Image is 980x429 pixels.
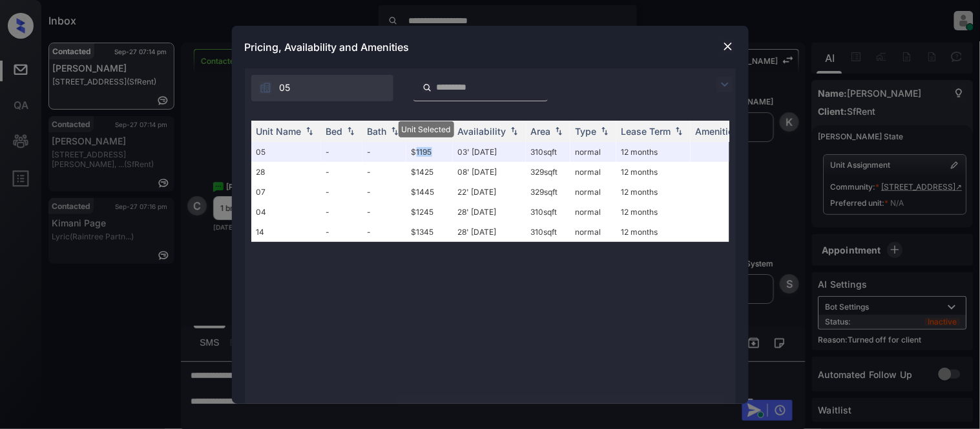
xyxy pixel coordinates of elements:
[570,222,616,242] td: normal
[570,142,616,162] td: normal
[256,126,302,137] div: Unit Name
[696,126,739,137] div: Amenities
[616,202,691,222] td: 12 months
[321,142,362,162] td: -
[321,162,362,182] td: -
[616,142,691,162] td: 12 months
[422,82,432,94] img: icon-zuma
[362,202,406,222] td: -
[576,126,597,137] div: Type
[344,126,357,135] img: sorting
[406,182,453,202] td: $1445
[552,126,565,135] img: sorting
[621,126,671,137] div: Lease Term
[259,81,272,94] img: icon-zuma
[435,126,448,135] img: sorting
[362,182,406,202] td: -
[362,142,406,162] td: -
[412,126,433,137] div: Price
[251,142,321,162] td: 05
[251,202,321,222] td: 04
[453,202,526,222] td: 28' [DATE]
[570,182,616,202] td: normal
[406,222,453,242] td: $1345
[458,126,506,137] div: Availability
[251,182,321,202] td: 07
[616,162,691,182] td: 12 months
[321,222,362,242] td: -
[526,162,570,182] td: 329 sqft
[616,182,691,202] td: 12 months
[453,182,526,202] td: 22' [DATE]
[232,26,749,68] div: Pricing, Availability and Amenities
[251,222,321,242] td: 14
[570,162,616,182] td: normal
[362,162,406,182] td: -
[362,222,406,242] td: -
[526,182,570,202] td: 329 sqft
[406,162,453,182] td: $1425
[303,126,316,135] img: sorting
[616,222,691,242] td: 12 months
[531,126,551,137] div: Area
[368,126,387,137] div: Bath
[722,40,735,53] img: close
[598,126,611,135] img: sorting
[326,126,343,137] div: Bed
[280,81,291,95] span: 05
[406,202,453,222] td: $1245
[526,142,570,162] td: 310 sqft
[453,222,526,242] td: 28' [DATE]
[453,162,526,182] td: 08' [DATE]
[388,126,401,135] img: sorting
[406,142,453,162] td: $1195
[321,202,362,222] td: -
[526,222,570,242] td: 310 sqft
[453,142,526,162] td: 03' [DATE]
[508,126,521,135] img: sorting
[321,182,362,202] td: -
[717,77,733,92] img: icon-zuma
[672,126,685,135] img: sorting
[570,202,616,222] td: normal
[251,162,321,182] td: 28
[526,202,570,222] td: 310 sqft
